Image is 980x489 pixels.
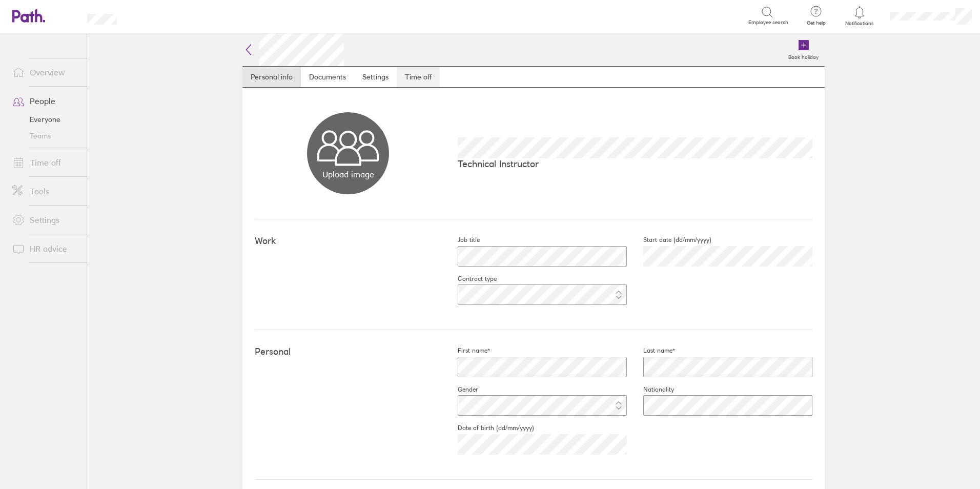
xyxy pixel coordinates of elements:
[4,91,87,111] a: People
[441,236,480,244] label: Job title
[4,128,87,144] a: Teams
[748,19,788,26] span: Employee search
[627,385,674,394] label: Nationality
[4,111,87,128] a: Everyone
[4,210,87,230] a: Settings
[255,236,441,247] h4: Work
[255,347,441,357] h4: Personal
[4,238,87,259] a: HR advice
[4,181,87,201] a: Tools
[627,347,675,355] label: Last name*
[441,275,497,283] label: Contract type
[242,67,301,87] a: Personal info
[145,11,171,20] div: Search
[782,33,825,66] a: Book holiday
[441,347,490,355] label: First name*
[4,62,87,83] a: Overview
[843,5,876,27] a: Notifications
[800,20,833,26] span: Get help
[782,51,825,60] label: Book holiday
[627,236,711,244] label: Start date (dd/mm/yyyy)
[354,67,397,87] a: Settings
[441,424,534,432] label: Date of birth (dd/mm/yyyy)
[458,158,812,169] p: Technical Instructor
[397,67,440,87] a: Time off
[301,67,354,87] a: Documents
[843,21,876,27] span: Notifications
[441,385,478,394] label: Gender
[4,152,87,173] a: Time off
